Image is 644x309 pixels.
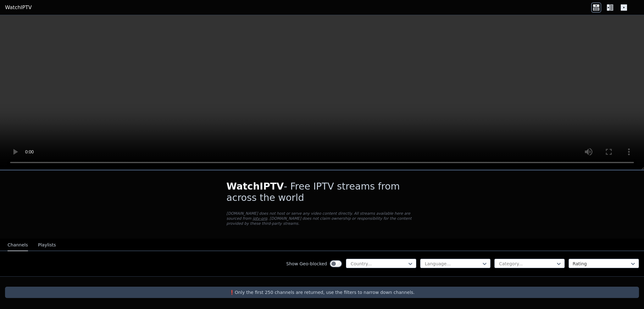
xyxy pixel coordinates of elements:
[8,239,28,251] button: Channels
[38,239,56,251] button: Playlists
[5,4,32,11] a: WatchIPTV
[8,289,636,295] p: ❗️Only the first 250 channels are returned, use the filters to narrow down channels.
[253,216,267,221] a: iptv-org
[226,211,418,226] p: [DOMAIN_NAME] does not host or serve any video content directly. All streams available here are s...
[286,261,327,267] label: Show Geo-blocked
[226,181,284,192] span: WatchIPTV
[226,181,418,203] h1: - Free IPTV streams from across the world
